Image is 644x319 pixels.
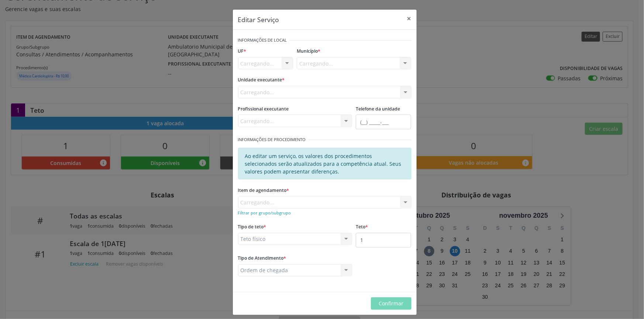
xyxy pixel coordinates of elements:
[356,104,400,115] label: Telefone da unidade
[356,115,411,129] input: (__) _____-___
[238,137,306,143] small: Informações de Procedimento
[297,46,320,57] label: Município
[238,185,289,196] label: Item de agendamento
[238,253,286,264] label: Tipo de Atendimento
[238,209,291,216] a: Filtrar por grupo/subgrupo
[238,221,266,233] label: Tipo de teto
[238,37,287,43] small: Informações de Local
[379,300,403,307] span: Confirmar
[238,15,279,24] h5: Editar Serviço
[402,10,417,28] button: Close
[371,297,411,310] button: Confirmar
[238,46,247,57] label: UF
[238,104,289,115] label: Profissional executante
[238,74,285,86] label: Unidade executante
[356,233,411,248] input: Ex. 100
[238,148,411,179] div: Ao editar um serviço, os valores dos procedimentos selecionados serão atualizados para a competên...
[356,221,368,233] label: Teto
[238,210,291,215] small: Filtrar por grupo/subgrupo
